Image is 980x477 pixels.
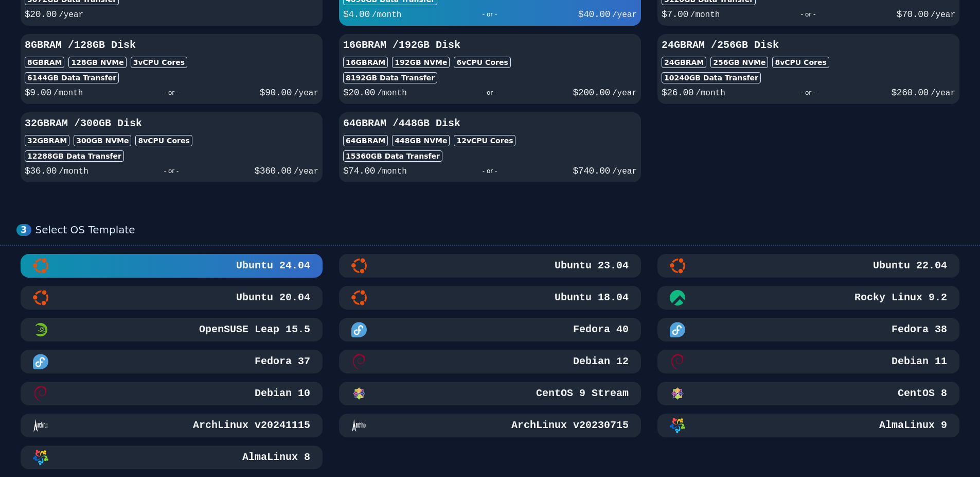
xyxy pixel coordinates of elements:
span: /month [377,89,407,98]
button: CentOS 9 StreamCentOS 9 Stream [339,382,641,405]
span: /year [612,89,637,98]
h3: CentOS 8 [896,386,947,401]
span: $ 40.00 [578,9,610,20]
img: Ubuntu 24.04 [33,258,48,274]
h3: Ubuntu 23.04 [553,259,629,273]
span: $ 260.00 [892,88,929,98]
span: $ 90.00 [260,88,292,98]
div: 8 vCPU Cores [772,57,829,68]
div: - or - [401,7,578,22]
img: CentOS 9 Stream [351,386,367,401]
img: Debian 10 [33,386,48,401]
img: Fedora 37 [33,354,48,369]
button: OpenSUSE Leap 15.5 MinimalOpenSUSE Leap 15.5 [21,318,323,342]
button: Ubuntu 22.04Ubuntu 22.04 [657,254,959,278]
h3: Debian 11 [889,354,947,369]
div: - or - [720,7,896,22]
span: $ 360.00 [255,166,292,176]
h3: AlmaLinux 8 [240,450,310,465]
div: - or - [407,86,573,100]
span: $ 740.00 [573,166,610,176]
span: /year [612,10,637,20]
span: /year [931,10,955,20]
div: 15360 GB Data Transfer [343,150,442,162]
div: 3 [16,224,31,236]
div: 64GB RAM [343,135,388,146]
img: CentOS 8 [670,386,685,401]
button: Debian 10Debian 10 [21,382,323,405]
div: - or - [88,164,255,178]
div: - or - [83,86,259,100]
span: /year [294,167,318,176]
div: 10240 GB Data Transfer [662,72,761,83]
span: $ 74.00 [343,166,375,176]
img: Rocky Linux 9.2 [670,290,685,305]
div: Select OS Template [35,224,964,236]
button: Ubuntu 23.04Ubuntu 23.04 [339,254,641,278]
span: $ 4.00 [343,9,370,20]
button: 16GBRAM /192GB Disk16GBRAM192GB NVMe6vCPU Cores8192GB Data Transfer$20.00/month- or -$200.00/year [339,34,641,104]
h3: 16GB RAM / 192 GB Disk [343,38,637,53]
span: /month [690,10,720,20]
img: Ubuntu 20.04 [33,290,48,305]
h3: Rocky Linux 9.2 [852,291,947,305]
h3: Fedora 40 [571,322,629,337]
button: AlmaLinux 9AlmaLinux 9 [657,414,959,437]
button: Fedora 37Fedora 37 [21,350,323,373]
img: AlmaLinux 9 [670,418,685,433]
button: Fedora 38Fedora 38 [657,318,959,342]
h3: 24GB RAM / 256 GB Disk [662,38,955,53]
span: /month [377,167,407,176]
h3: 64GB RAM / 448 GB Disk [343,116,637,131]
div: 24GB RAM [662,57,706,68]
div: - or - [725,86,892,100]
img: ArchLinux v20230715 [351,418,367,433]
h3: 8GB RAM / 128 GB Disk [25,38,318,53]
div: 8 vCPU Cores [135,135,192,146]
h3: Fedora 37 [253,354,310,369]
button: Fedora 40Fedora 40 [339,318,641,342]
div: 12288 GB Data Transfer [25,150,124,162]
span: /year [931,89,955,98]
span: /year [59,10,83,20]
img: Fedora 38 [670,322,685,337]
button: Debian 11Debian 11 [657,350,959,373]
div: 12 vCPU Cores [454,135,515,146]
img: Ubuntu 18.04 [351,290,367,305]
button: 24GBRAM /256GB Disk24GBRAM256GB NVMe8vCPU Cores10240GB Data Transfer$26.00/month- or -$260.00/year [657,34,959,104]
h3: Ubuntu 18.04 [553,291,629,305]
div: 256 GB NVMe [710,57,768,68]
h3: ArchLinux v20230715 [509,418,629,433]
button: Rocky Linux 9.2Rocky Linux 9.2 [657,286,959,310]
button: ArchLinux v20230715ArchLinux v20230715 [339,414,641,437]
div: 6 vCPU Cores [454,57,510,68]
img: Ubuntu 22.04 [670,258,685,274]
div: 300 GB NVMe [74,135,131,146]
div: 8GB RAM [25,57,64,68]
div: 192 GB NVMe [392,57,450,68]
img: ArchLinux v20241115 [33,418,48,433]
span: /month [372,10,402,20]
span: /year [294,89,318,98]
img: OpenSUSE Leap 15.5 Minimal [33,322,48,337]
span: $ 36.00 [25,166,57,176]
button: Debian 12Debian 12 [339,350,641,373]
h3: Ubuntu 24.04 [234,259,310,273]
button: 8GBRAM /128GB Disk8GBRAM128GB NVMe3vCPU Cores6144GB Data Transfer$9.00/month- or -$90.00/year [21,34,323,104]
div: 6144 GB Data Transfer [25,72,119,83]
img: Fedora 40 [351,322,367,337]
h3: 32GB RAM / 300 GB Disk [25,116,318,131]
span: /year [612,167,637,176]
div: 16GB RAM [343,57,388,68]
h3: Ubuntu 20.04 [234,291,310,305]
span: $ 26.00 [662,88,693,98]
button: Ubuntu 18.04Ubuntu 18.04 [339,286,641,310]
h3: Debian 10 [253,386,310,401]
h3: Ubuntu 22.04 [871,259,947,273]
button: 64GBRAM /448GB Disk64GBRAM448GB NVMe12vCPU Cores15360GB Data Transfer$74.00/month- or -$740.00/year [339,112,641,182]
h3: AlmaLinux 9 [877,418,947,433]
img: Debian 12 [351,354,367,369]
span: /month [59,167,88,176]
span: $ 20.00 [343,88,375,98]
div: 448 GB NVMe [392,135,450,146]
